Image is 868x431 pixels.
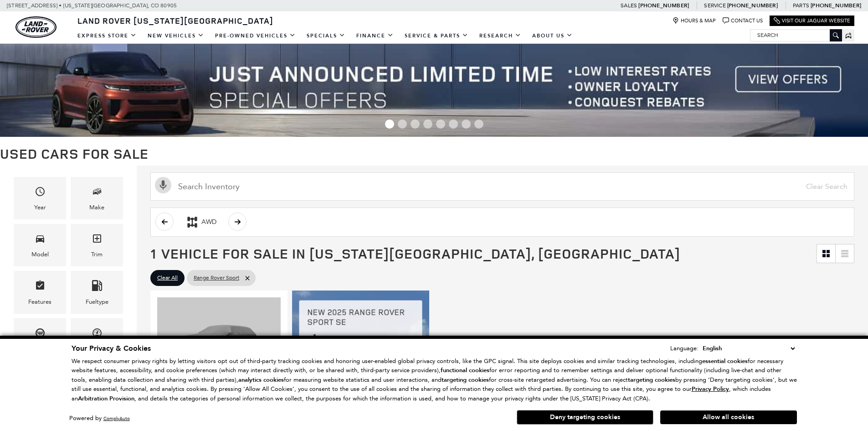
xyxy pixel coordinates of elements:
[78,395,134,403] strong: Arbitration Provision
[692,385,729,392] a: Privacy Policy
[103,415,130,421] a: ComplyAuto
[449,119,458,129] span: Go to slide 6
[15,16,56,38] img: Land Rover
[72,28,578,44] nav: Main Navigation
[35,231,46,249] span: Model
[727,2,778,9] a: [PHONE_NUMBER]
[638,2,689,9] a: [PHONE_NUMBER]
[385,119,394,129] span: Go to slide 1
[411,119,420,129] span: Go to slide 3
[71,271,123,313] div: FueltypeFueltype
[474,119,483,129] span: Go to slide 8
[238,376,284,384] strong: analytics cookies
[72,28,142,44] a: EXPRESS STORE
[89,203,104,213] div: Make
[7,2,177,9] a: [STREET_ADDRESS] • [US_STATE][GEOGRAPHIC_DATA], CO 80905
[527,28,578,44] a: About Us
[692,385,729,393] u: Privacy Policy
[69,415,130,421] div: Powered by
[723,17,763,24] a: Contact Us
[228,213,247,231] button: scroll right
[700,343,797,353] select: Language Select
[157,297,281,390] img: 2022 LAND ROVER Range Rover Sport Autobiography
[14,271,66,313] div: FeaturesFeatures
[35,278,46,296] span: Features
[793,2,809,9] span: Parts
[436,119,445,129] span: Go to slide 5
[92,231,103,249] span: Trim
[441,366,489,374] strong: functional cookies
[442,376,489,384] strong: targeting cookies
[351,28,399,44] a: Finance
[142,28,210,44] a: New Vehicles
[194,272,239,284] span: Range Rover Sport
[15,16,56,38] a: land-rover
[92,184,103,203] span: Make
[92,278,103,296] span: Fueltype
[185,215,199,229] div: AWD
[35,325,46,344] span: Transmission
[150,172,854,201] input: Search Inventory
[660,410,797,424] button: Allow all cookies
[71,224,123,266] div: TrimTrim
[72,15,279,26] a: Land Rover [US_STATE][GEOGRAPHIC_DATA]
[14,318,66,361] div: TransmissionTransmission
[621,2,637,9] span: Sales
[14,224,66,266] div: ModelModel
[210,28,301,44] a: Pre-Owned Vehicles
[71,318,123,361] div: MileageMileage
[628,376,675,384] strong: targeting cookies
[72,343,151,353] span: Your Privacy & Cookies
[301,28,351,44] a: Specials
[704,2,725,9] span: Service
[201,218,216,226] div: AWD
[92,325,103,344] span: Mileage
[517,410,653,425] button: Deny targeting cookies
[474,28,527,44] a: Research
[673,17,716,24] a: Hours & Map
[28,297,51,307] div: Features
[774,17,850,24] a: Visit Our Jaguar Website
[77,15,273,26] span: Land Rover [US_STATE][GEOGRAPHIC_DATA]
[811,2,861,9] a: [PHONE_NUMBER]
[155,177,171,193] svg: Click to toggle on voice search
[71,177,123,219] div: MakeMake
[14,177,66,219] div: YearYear
[155,213,174,231] button: scroll left
[399,28,474,44] a: Service & Parts
[702,357,748,365] strong: essential cookies
[86,297,108,307] div: Fueltype
[462,119,471,129] span: Go to slide 7
[31,249,49,260] div: Model
[180,213,221,232] button: AWDAWD
[157,272,178,284] span: Clear All
[91,249,103,260] div: Trim
[423,119,432,129] span: Go to slide 4
[398,119,407,129] span: Go to slide 2
[150,244,680,263] span: 1 Vehicle for Sale in [US_STATE][GEOGRAPHIC_DATA], [GEOGRAPHIC_DATA]
[34,203,46,213] div: Year
[750,30,842,41] input: Search
[35,184,46,203] span: Year
[72,357,797,404] p: We respect consumer privacy rights by letting visitors opt out of third-party tracking cookies an...
[670,345,699,351] div: Language:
